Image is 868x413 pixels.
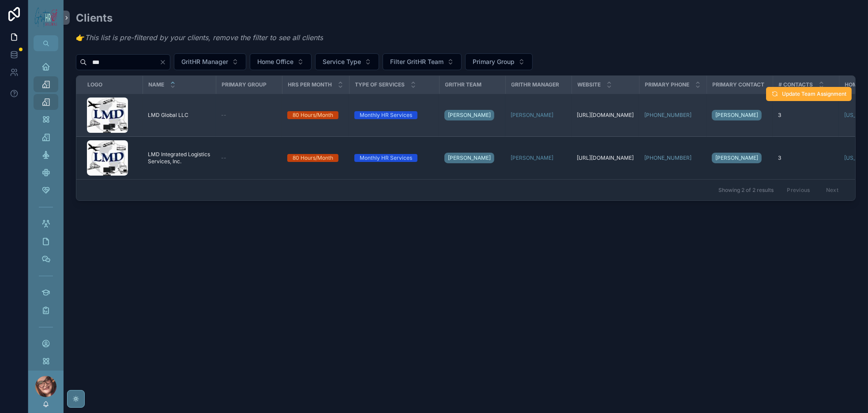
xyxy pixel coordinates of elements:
a: [PERSON_NAME] [712,110,762,120]
div: scrollable content [28,51,64,371]
div: 80 Hours/Month [293,111,333,119]
span: [PERSON_NAME] [448,154,491,161]
button: Select Button [465,53,533,70]
button: Clear [159,59,170,66]
a: [PERSON_NAME] [511,154,566,161]
div: Monthly HR Services [360,111,412,119]
a: LMD Integrated Logistics Services, Inc. [148,151,210,165]
span: Primary Group [473,57,515,66]
a: Monthly HR Services [354,111,434,119]
button: Select Button [174,53,246,70]
span: Name [149,81,165,88]
a: [URL][DOMAIN_NAME] [577,154,634,161]
span: Type of Services [355,81,405,88]
a: [PERSON_NAME] [511,112,553,119]
span: Home Office [257,57,293,66]
span: LMD Global LLC [148,112,188,119]
span: Primary Group [222,81,267,88]
a: image001.jpg [87,98,137,133]
em: This list is pre-filtered by your clients, remove the filter to see all clients [85,33,323,42]
button: Update Team Assignment [766,87,852,101]
a: image001.jpg [87,140,137,176]
span: Filter GritHR Team [390,57,443,66]
a: [PERSON_NAME] [712,108,767,122]
a: [PHONE_NUMBER] [644,154,691,161]
a: [PERSON_NAME] [511,154,553,161]
div: Monthly HR Services [360,154,412,162]
span: -- [221,154,226,161]
img: image001.jpg [87,140,128,176]
span: [PERSON_NAME] [715,112,758,119]
img: App logo [34,4,58,31]
a: 80 Hours/Month [287,111,344,119]
span: Hrs Per Month [288,81,332,88]
a: [PERSON_NAME] [444,153,494,163]
span: Website [578,81,601,88]
h2: Clients [76,11,323,25]
a: -- [221,154,277,161]
span: GritHR Manager [511,81,560,88]
a: [PERSON_NAME] [444,110,494,120]
p: 👉 [76,32,323,43]
span: Primary Phone [645,81,690,88]
a: [PHONE_NUMBER] [644,112,701,119]
a: 3 [778,154,834,161]
span: 3 [778,112,781,119]
span: GritHR Team [445,81,482,88]
a: [PERSON_NAME] [712,153,762,163]
a: LMD Global LLC [148,112,210,119]
a: 3 [778,112,834,119]
a: [PERSON_NAME] [444,151,500,165]
a: [PERSON_NAME] [712,151,767,165]
a: [PERSON_NAME] [511,112,566,119]
span: GritHR Manager [181,57,228,66]
a: 80 Hours/Month [287,154,344,162]
a: [PERSON_NAME] [444,108,500,122]
span: Primary Contact [713,81,765,88]
img: image001.jpg [87,98,128,133]
span: Showing 2 of 2 results [718,187,774,194]
a: [PHONE_NUMBER] [644,154,701,161]
a: Monthly HR Services [354,154,434,162]
span: Update Team Assignment [782,90,846,98]
div: 80 Hours/Month [293,154,333,162]
button: Select Button [315,53,379,70]
span: [PERSON_NAME] [448,112,491,119]
a: [URL][DOMAIN_NAME] [577,112,634,119]
span: 3 [778,154,781,161]
button: Select Button [250,53,312,70]
button: Select Button [383,53,462,70]
span: -- [221,112,226,119]
a: -- [221,112,277,119]
span: Service Type [323,57,361,66]
span: Logo [87,81,102,88]
span: [PERSON_NAME] [715,154,758,161]
a: [PHONE_NUMBER] [644,112,691,119]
